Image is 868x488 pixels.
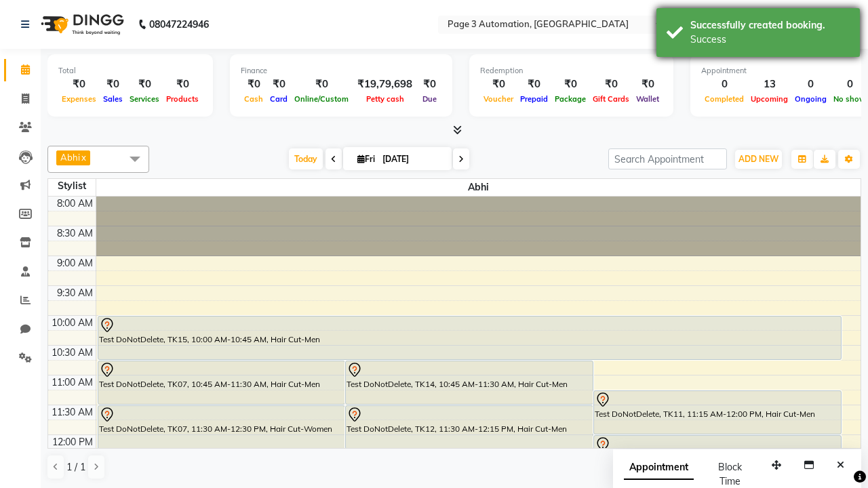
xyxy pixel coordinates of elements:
[378,149,446,169] input: 2025-10-03
[738,154,778,164] span: ADD NEW
[126,94,163,104] span: Services
[551,77,589,92] div: ₹0
[241,65,441,77] div: Finance
[54,286,96,300] div: 9:30 AM
[267,94,291,104] span: Card
[551,94,589,104] span: Package
[480,77,517,92] div: ₹0
[60,152,80,163] span: Abhi
[418,77,441,92] div: ₹0
[633,77,663,92] div: ₹0
[35,5,127,43] img: logo
[346,406,593,449] div: Test DoNotDelete, TK12, 11:30 AM-12:15 PM, Hair Cut-Men
[419,94,440,104] span: Due
[735,150,782,169] button: ADD NEW
[241,94,267,104] span: Cash
[98,361,345,404] div: Test DoNotDelete, TK07, 10:45 AM-11:30 AM, Hair Cut-Men
[624,455,694,480] span: Appointment
[98,406,345,464] div: Test DoNotDelete, TK07, 11:30 AM-12:30 PM, Hair Cut-Women
[163,77,202,92] div: ₹0
[58,77,100,92] div: ₹0
[100,77,126,92] div: ₹0
[100,94,126,104] span: Sales
[594,436,841,479] div: Test DoNotDelete, TK16, 12:00 PM-12:45 PM, Hair Cut-Men
[690,18,850,33] div: Successfully created booking.
[241,77,267,92] div: ₹0
[594,391,841,434] div: Test DoNotDelete, TK11, 11:15 AM-12:00 PM, Hair Cut-Men
[608,148,727,169] input: Search Appointment
[718,461,742,487] span: Block Time
[747,94,791,104] span: Upcoming
[701,94,747,104] span: Completed
[49,405,96,420] div: 11:30 AM
[480,94,517,104] span: Voucher
[50,435,96,449] div: 12:00 PM
[589,94,633,104] span: Gift Cards
[831,455,850,476] button: Close
[352,77,418,92] div: ₹19,79,698
[54,197,96,211] div: 8:00 AM
[791,94,830,104] span: Ongoing
[49,316,96,330] div: 10:00 AM
[291,94,352,104] span: Online/Custom
[54,256,96,270] div: 9:00 AM
[354,154,378,164] span: Fri
[701,77,747,92] div: 0
[633,94,663,104] span: Wallet
[517,94,551,104] span: Prepaid
[96,179,861,196] span: Abhi
[291,77,352,92] div: ₹0
[346,361,593,404] div: Test DoNotDelete, TK14, 10:45 AM-11:30 AM, Hair Cut-Men
[289,148,323,169] span: Today
[49,375,96,390] div: 11:00 AM
[163,94,202,104] span: Products
[66,460,85,474] span: 1 / 1
[747,77,791,92] div: 13
[791,77,830,92] div: 0
[690,33,850,47] div: Success
[589,77,633,92] div: ₹0
[363,94,408,104] span: Petty cash
[517,77,551,92] div: ₹0
[54,226,96,241] div: 8:30 AM
[480,65,663,77] div: Redemption
[58,94,100,104] span: Expenses
[98,317,841,359] div: Test DoNotDelete, TK15, 10:00 AM-10:45 AM, Hair Cut-Men
[149,5,209,43] b: 08047224946
[80,152,86,163] a: x
[267,77,291,92] div: ₹0
[48,179,96,193] div: Stylist
[49,346,96,360] div: 10:30 AM
[126,77,163,92] div: ₹0
[58,65,202,77] div: Total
